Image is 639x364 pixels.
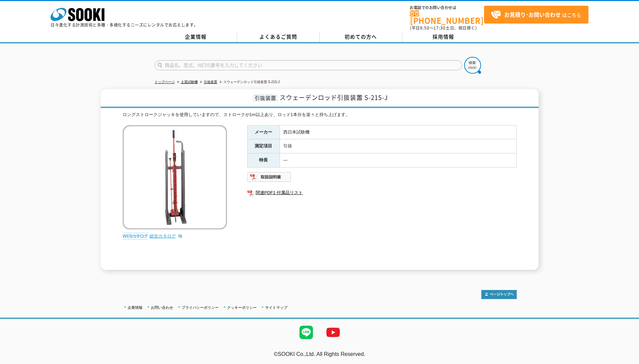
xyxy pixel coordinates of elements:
[247,153,280,168] th: 特長
[293,319,320,346] img: LINE
[491,10,581,20] span: はこちら
[218,79,280,86] li: スウェーデンロッド引抜装置 S-215-J
[237,32,320,42] a: よくあるご質問
[280,93,388,102] span: スウェーデンロッド引抜装置 S-215-J
[51,23,198,27] p: 日々進化する計測技術と多種・多様化するニーズにレンタルでお応えします。
[280,139,516,153] td: 引抜
[280,153,516,168] td: ―
[345,33,377,40] span: 初めての方へ
[181,80,198,84] a: 土質試験機
[123,233,148,240] img: webカタログ
[420,25,429,31] span: 8:50
[247,139,280,153] th: 測定項目
[151,305,173,310] a: お問い合わせ
[464,57,481,74] img: btn_search.png
[247,188,517,197] a: 関連PDF1 付属品リスト
[320,319,347,346] img: YouTube
[150,233,183,239] a: 総合カタログ
[204,80,217,84] a: 引抜装置
[155,32,237,42] a: 企業情報
[227,305,257,310] a: クッキーポリシー
[247,125,280,139] th: メーカー
[247,176,291,181] a: 取扱説明書
[481,290,517,299] img: トップページへ
[123,111,517,118] div: ロングストロークジャッキを使用していますので、ストロークが1m以上あり、ロッド1本分を楽々と持ち上げます。
[247,172,291,182] img: 取扱説明書
[155,80,175,84] a: トップページ
[182,305,219,310] a: プライバシーポリシー
[320,32,402,42] a: 初めての方へ
[253,94,278,102] span: 引抜装置
[402,32,485,42] a: 採用情報
[265,305,287,310] a: サイトマップ
[410,25,477,31] span: (平日 ～ 土日、祝日除く)
[504,10,561,19] strong: お見積り･お問い合わせ
[613,358,639,364] a: テストMail
[128,305,142,310] a: 企業情報
[280,125,516,139] td: 西日本試験機
[410,10,484,24] a: [PHONE_NUMBER]
[434,25,446,31] span: 17:30
[155,60,462,70] input: 商品名、型式、NETIS番号を入力してください
[410,6,484,10] span: お電話でのお問い合わせは
[484,6,588,24] a: お見積り･お問い合わせはこちら
[123,125,227,229] img: スウェーデンロッド引抜装置 S-215-J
